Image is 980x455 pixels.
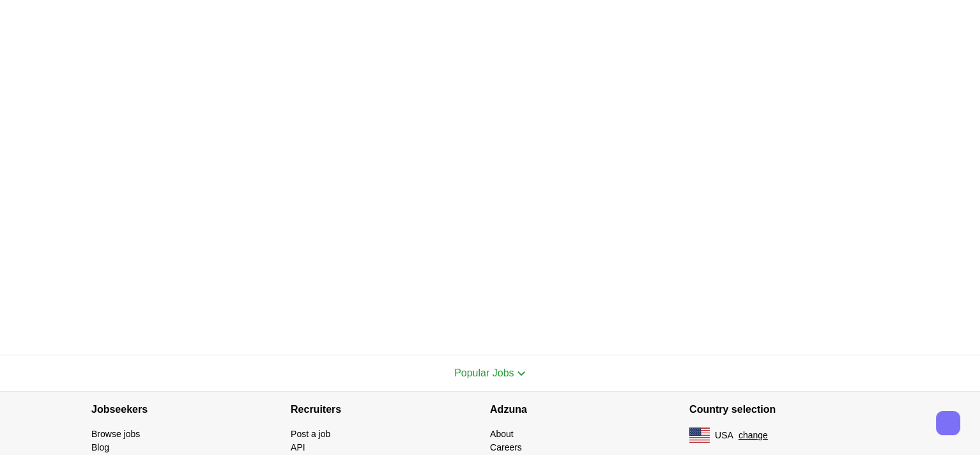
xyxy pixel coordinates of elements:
button: change [739,429,768,442]
span: USA [715,429,733,442]
h4: Country selection [689,392,889,428]
img: US flag [689,428,710,443]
